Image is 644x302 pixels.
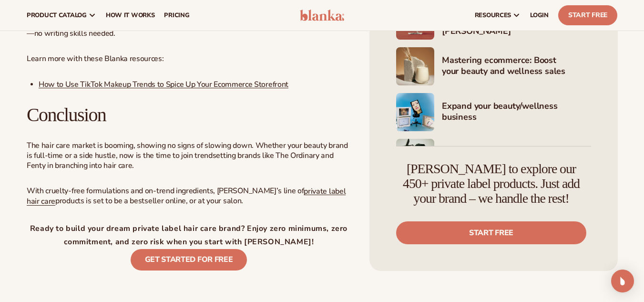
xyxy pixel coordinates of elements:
a: private label hair care [27,186,346,207]
a: Start free [396,221,586,244]
img: Shopify Image 6 [396,47,434,85]
span: How It Works [106,11,155,19]
span: pricing [164,11,189,19]
a: Shopify Image 8 Marketing your beauty and wellness brand 101 [396,139,591,177]
span: LOGIN [530,11,549,19]
span: resources [475,11,511,19]
img: Shopify Image 8 [396,139,434,177]
span: product catalog [27,11,87,19]
a: How to Use TikTok Makeup Trends to Spice Up Your Ecommerce Storefront [39,79,288,89]
h4: Mastering ecommerce: Boost your beauty and wellness sales [442,54,591,78]
div: Open Intercom Messenger [611,270,634,292]
p: Learn more with these Blanka resources: [27,54,351,64]
h4: [PERSON_NAME] to explore our 450+ private label products. Just add your brand – we handle the rest! [396,162,586,206]
strong: Ready to build your dream private label hair care brand? Enjoy zero minimums, zero commitment, an... [30,223,348,248]
p: With cruelty-free formulations and on-trend ingredients, [PERSON_NAME]’s line of products is set ... [27,186,351,207]
img: logo [300,10,345,21]
a: Shopify Image 7 Expand your beauty/wellness business [396,93,591,131]
a: Get started for FREE [131,249,247,271]
p: The hair care market is booming, showing no signs of slowing down. Whether your beauty brand is f... [27,141,351,170]
p: AI-powered tools like can create product descriptions, FAQs, and marketing emails—no writing skil... [27,19,351,39]
a: Shopify Image 6 Mastering ecommerce: Boost your beauty and wellness sales [396,47,591,85]
a: Start Free [558,5,617,25]
h2: Conclusion [27,104,351,125]
img: Shopify Image 7 [396,93,434,131]
h4: Expand your beauty/wellness business [442,100,591,124]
